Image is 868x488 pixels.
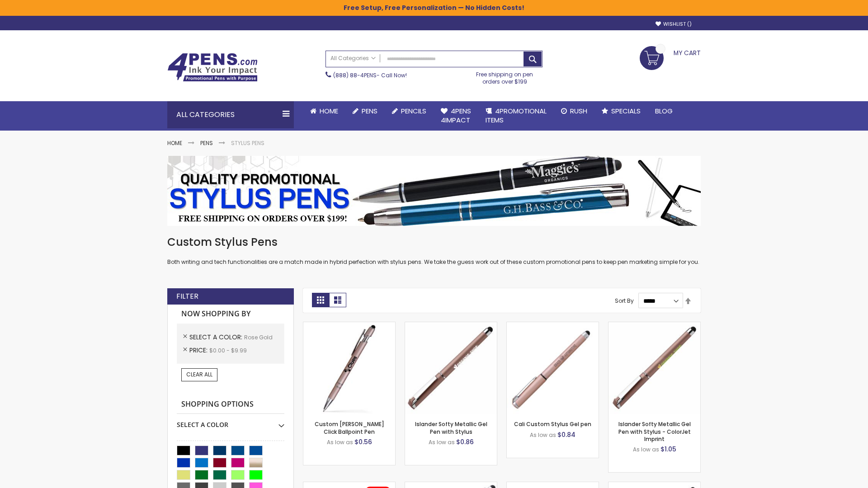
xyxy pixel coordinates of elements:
[570,106,587,116] span: Rush
[320,106,338,116] span: Home
[231,139,264,147] strong: Stylus Pens
[189,333,244,342] span: Select A Color
[405,322,497,414] img: Islander Softy Metallic Gel Pen with Stylus-Rose Gold
[189,346,209,355] span: Price
[507,322,599,414] img: Cali Custom Stylus Gel pen-Rose Gold
[327,438,353,446] span: As low as
[333,71,377,79] a: (888) 88-4PENS
[303,101,345,121] a: Home
[609,322,700,329] a: Islander Softy Metallic Gel Pen with Stylus - ColorJet Imprint-Rose Gold
[655,106,673,116] span: Blog
[467,67,543,85] div: Free shipping on pen orders over $199
[405,322,497,329] a: Islander Softy Metallic Gel Pen with Stylus-Rose Gold
[486,106,547,125] span: 4PROMOTIONAL ITEMS
[478,101,554,131] a: 4PROMOTIONALITEMS
[594,101,648,121] a: Specials
[557,430,576,439] span: $0.84
[611,106,641,116] span: Specials
[354,437,372,446] span: $0.56
[385,101,434,121] a: Pencils
[530,431,556,439] span: As low as
[186,371,212,378] span: Clear All
[441,106,471,125] span: 4Pens 4impact
[167,156,701,226] img: Stylus Pens
[244,333,273,341] span: Rose Gold
[362,106,377,116] span: Pens
[618,420,691,442] a: Islander Softy Metallic Gel Pen with Stylus - ColorJet Imprint
[434,101,478,131] a: 4Pens4impact
[330,55,376,62] span: All Categories
[660,445,676,454] span: $1.05
[167,101,294,128] div: All Categories
[633,446,659,453] span: As low as
[167,235,701,266] div: Both writing and tech functionalities are a match made in hybrid perfection with stylus pens. We ...
[609,322,700,414] img: Islander Softy Metallic Gel Pen with Stylus - ColorJet Imprint-Rose Gold
[167,235,701,249] h1: Custom Stylus Pens
[177,414,284,429] div: Select A Color
[656,21,692,28] a: Wishlist
[401,106,426,116] span: Pencils
[167,53,258,82] img: 4Pens Custom Pens and Promotional Products
[303,322,395,414] img: Custom Alex II Click Ballpoint Pen-Rose Gold
[200,139,213,147] a: Pens
[429,438,455,446] span: As low as
[345,101,385,121] a: Pens
[648,101,680,121] a: Blog
[167,139,182,147] a: Home
[507,322,599,329] a: Cali Custom Stylus Gel pen-Rose Gold
[333,71,407,79] span: - Call Now!
[312,293,329,307] strong: Grid
[326,51,380,66] a: All Categories
[415,420,487,435] a: Islander Softy Metallic Gel Pen with Stylus
[615,297,634,305] label: Sort By
[554,101,594,121] a: Rush
[315,420,384,435] a: Custom [PERSON_NAME] Click Ballpoint Pen
[514,420,591,428] a: Cali Custom Stylus Gel pen
[177,395,284,414] strong: Shopping Options
[176,291,198,301] strong: Filter
[181,368,217,381] a: Clear All
[209,347,247,354] span: $0.00 - $9.99
[303,322,395,329] a: Custom Alex II Click Ballpoint Pen-Rose Gold
[456,437,474,446] span: $0.86
[177,305,284,324] strong: Now Shopping by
